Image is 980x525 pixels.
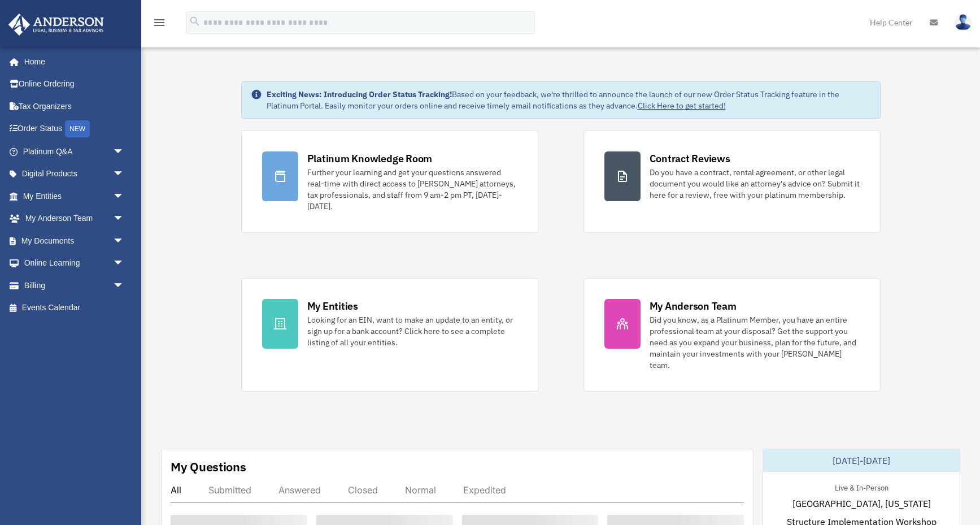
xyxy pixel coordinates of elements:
[267,89,871,111] div: Based on your feedback, we're thrilled to announce the launch of our new Order Status Tracking fe...
[307,151,433,166] div: Platinum Knowledge Room
[153,20,166,29] a: menu
[650,314,860,371] div: Did you know, as a Platinum Member, you have an entire professional team at your disposal? Get th...
[278,484,321,496] div: Answered
[8,95,141,118] a: Tax Organizers
[208,484,251,496] div: Submitted
[8,252,141,275] a: Online Learningarrow_drop_down
[826,481,898,493] div: Live & In-Person
[8,207,141,230] a: My Anderson Teamarrow_drop_down
[8,140,141,163] a: Platinum Q&Aarrow_drop_down
[650,167,860,201] div: Do you have a contract, rental agreement, or other legal document you would like an attorney's ad...
[463,484,506,496] div: Expedited
[113,229,136,253] span: arrow_drop_down
[171,484,181,496] div: All
[189,15,201,28] i: search
[307,299,358,313] div: My Entities
[153,16,166,29] i: menu
[5,14,107,36] img: Anderson Advisors Platinum Portal
[8,73,141,96] a: Online Ordering
[8,185,141,207] a: My Entitiesarrow_drop_down
[8,274,141,297] a: Billingarrow_drop_down
[241,131,538,233] a: Platinum Knowledge Room Further your learning and get your questions answered real-time with dire...
[763,449,960,472] div: [DATE]-[DATE]
[113,274,136,297] span: arrow_drop_down
[650,299,737,313] div: My Anderson Team
[113,207,136,231] span: arrow_drop_down
[8,118,141,141] a: Order StatusNEW
[348,484,378,496] div: Closed
[113,163,136,186] span: arrow_drop_down
[955,14,972,31] img: User Pic
[8,163,141,185] a: Digital Productsarrow_drop_down
[113,185,136,208] span: arrow_drop_down
[113,252,136,275] span: arrow_drop_down
[792,497,931,510] span: [GEOGRAPHIC_DATA], [US_STATE]
[583,131,881,233] a: Contract Reviews Do you have a contract, rental agreement, or other legal document you would like...
[307,167,517,212] div: Further your learning and get your questions answered real-time with direct access to [PERSON_NAM...
[65,120,90,137] div: NEW
[650,151,730,166] div: Contract Reviews
[405,484,436,496] div: Normal
[171,458,246,475] div: My Questions
[583,278,881,392] a: My Anderson Team Did you know, as a Platinum Member, you have an entire professional team at your...
[638,101,726,111] a: Click Here to get started!
[8,229,141,252] a: My Documentsarrow_drop_down
[267,89,452,99] strong: Exciting News: Introducing Order Status Tracking!
[8,50,136,73] a: Home
[113,140,136,163] span: arrow_drop_down
[8,297,141,319] a: Events Calendar
[241,278,538,392] a: My Entities Looking for an EIN, want to make an update to an entity, or sign up for a bank accoun...
[307,314,517,348] div: Looking for an EIN, want to make an update to an entity, or sign up for a bank account? Click her...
